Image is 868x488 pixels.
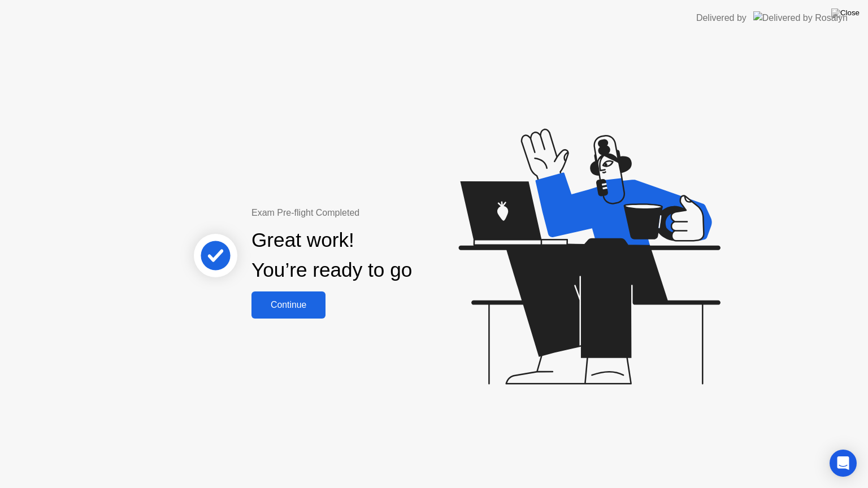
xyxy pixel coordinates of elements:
[251,225,412,285] div: Great work! You’re ready to go
[251,206,485,220] div: Exam Pre-flight Completed
[255,300,322,310] div: Continue
[831,8,860,18] img: Close
[830,450,857,477] div: Open Intercom Messenger
[251,291,325,319] button: Continue
[696,11,747,25] div: Delivered by
[753,11,848,24] img: Delivered by Rosalyn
